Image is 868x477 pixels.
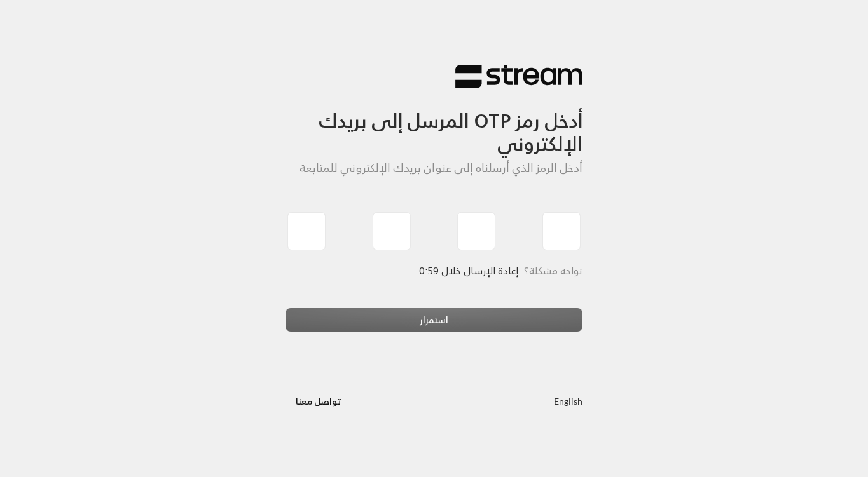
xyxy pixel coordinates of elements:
[524,262,582,279] span: تواجه مشكلة؟
[286,89,583,156] h3: أدخل رمز OTP المرسل إلى بريدك الإلكتروني
[286,389,352,413] button: تواصل معنا
[420,262,518,279] span: إعادة الإرسال خلال 0:59
[455,64,582,89] img: Stream Logo
[286,393,352,409] a: تواصل معنا
[286,161,583,175] h5: أدخل الرمز الذي أرسلناه إلى عنوان بريدك الإلكتروني للمتابعة
[554,389,582,413] a: English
